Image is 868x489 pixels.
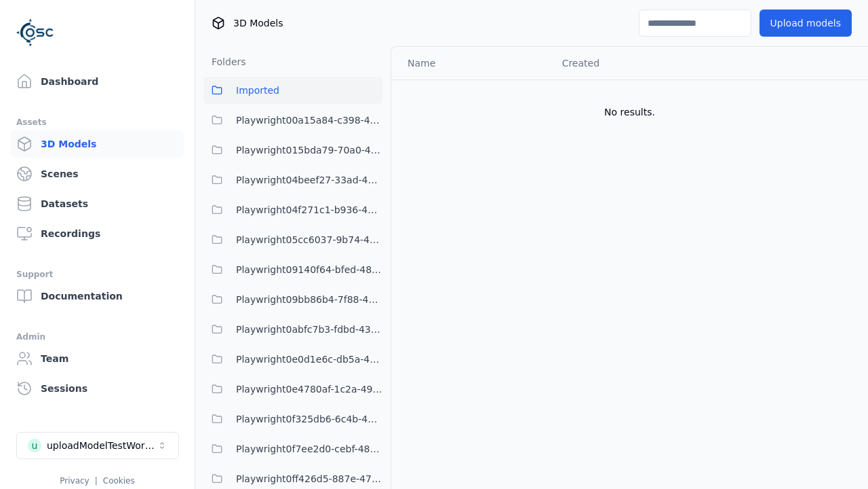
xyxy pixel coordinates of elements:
[16,266,178,283] div: Support
[203,256,382,283] button: Playwright09140f64-bfed-4894-9ae1-f5b1e6c36039
[203,196,382,223] button: Playwright04f271c1-b936-458c-b5f6-36ca6337f11a
[16,432,179,459] button: Select a workspace
[95,476,98,486] span: |
[16,329,178,345] div: Admin
[759,10,852,37] button: Upload models
[236,142,382,158] span: Playwright015bda79-70a0-409c-99cb-1511bab16c94
[203,226,382,253] button: Playwright05cc6037-9b74-4704-86c6-3ffabbdece83
[203,55,246,69] h3: Folders
[11,190,184,217] a: Datasets
[11,160,184,187] a: Scenes
[16,114,178,130] div: Assets
[11,375,184,402] a: Sessions
[11,130,184,158] a: 3D Models
[11,220,184,247] a: Recordings
[47,439,157,452] div: uploadModelTestWorkspace
[28,439,41,452] div: u
[203,286,382,313] button: Playwright09bb86b4-7f88-4a8f-8ea8-a4c9412c995e
[236,381,382,397] span: Playwright0e4780af-1c2a-492e-901c-6880da17528a
[11,68,184,95] a: Dashboard
[236,261,382,278] span: Playwright09140f64-bfed-4894-9ae1-f5b1e6c36039
[236,112,382,128] span: Playwright00a15a84-c398-4ef4-9da8-38c036397b1e
[203,346,382,373] button: Playwright0e0d1e6c-db5a-4244-b424-632341d2c1b4
[236,321,382,338] span: Playwright0abfc7b3-fdbd-438a-9097-bdc709c88d01
[60,476,89,486] a: Privacy
[203,107,382,134] button: Playwright00a15a84-c398-4ef4-9da8-38c036397b1e
[391,47,551,79] th: Name
[236,471,382,487] span: Playwright0ff426d5-887e-47ce-9e83-c6f549f6a63f
[236,172,382,188] span: Playwright04beef27-33ad-4b39-a7ba-e3ff045e7193
[236,232,382,248] span: Playwright05cc6037-9b74-4704-86c6-3ffabbdece83
[203,137,382,164] button: Playwright015bda79-70a0-409c-99cb-1511bab16c94
[236,202,382,218] span: Playwright04f271c1-b936-458c-b5f6-36ca6337f11a
[203,77,382,104] button: Imported
[203,405,382,433] button: Playwright0f325db6-6c4b-4947-9a8f-f4487adedf2c
[236,411,382,427] span: Playwright0f325db6-6c4b-4947-9a8f-f4487adedf2c
[16,14,54,52] img: Logo
[233,16,283,30] span: 3D Models
[236,82,279,98] span: Imported
[236,441,382,457] span: Playwright0f7ee2d0-cebf-4840-a756-5a7a26222786
[203,435,382,463] button: Playwright0f7ee2d0-cebf-4840-a756-5a7a26222786
[203,316,382,343] button: Playwright0abfc7b3-fdbd-438a-9097-bdc709c88d01
[203,376,382,403] button: Playwright0e4780af-1c2a-492e-901c-6880da17528a
[11,345,184,372] a: Team
[236,351,382,367] span: Playwright0e0d1e6c-db5a-4244-b424-632341d2c1b4
[551,47,715,79] th: Created
[11,283,184,310] a: Documentation
[203,166,382,194] button: Playwright04beef27-33ad-4b39-a7ba-e3ff045e7193
[103,476,135,486] a: Cookies
[236,291,382,308] span: Playwright09bb86b4-7f88-4a8f-8ea8-a4c9412c995e
[391,79,868,145] td: No results.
